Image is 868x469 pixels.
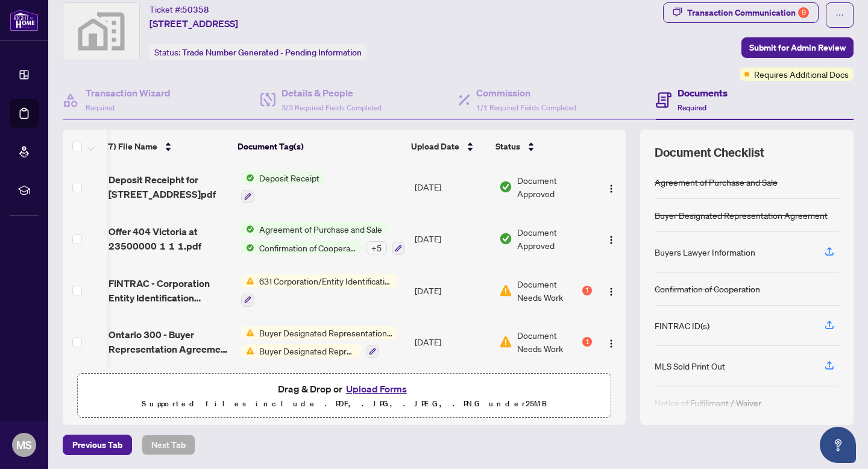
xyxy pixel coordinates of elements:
[741,37,854,58] button: Submit for Admin Review
[835,11,844,19] span: ellipsis
[687,3,809,22] div: Transaction Communication
[602,229,621,248] button: Logo
[241,274,397,307] button: Status Icon631 Corporation/Entity Identification InformationRecord
[499,180,512,194] img: Document Status
[655,175,778,189] div: Agreement of Purchase and Sale
[495,140,520,153] span: Status
[142,435,195,455] button: Next Tab
[78,374,611,418] span: Drag & Drop orUpload FormsSupported files include .PDF, .JPG, .JPEG, .PNG under25MB
[63,435,132,455] button: Previous Tab
[149,2,209,16] div: Ticket #:
[182,47,362,58] span: Trade Number Generated - Pending Information
[499,232,512,245] img: Document Status
[254,241,361,254] span: Confirmation of Cooperation
[606,287,616,297] img: Logo
[281,86,382,100] h4: Details & People
[582,337,592,347] div: 1
[366,241,387,254] div: + 5
[85,397,603,411] p: Supported files include .PDF, .JPG, .JPEG, .PNG under 25 MB
[72,435,122,455] span: Previous Tab
[233,130,406,163] th: Document Tag(s)
[241,344,254,357] img: Status Icon
[108,172,231,201] span: Deposit Receipht for [STREET_ADDRESS]pdf
[108,327,231,356] span: Ontario 300 - Buyer Representation Agreement Authority for Purchase2 6.pdf
[241,222,405,255] button: Status IconAgreement of Purchase and SaleStatus IconConfirmation of Cooperation+5
[754,68,849,81] span: Requires Additional Docs
[517,225,592,252] span: Document Approved
[655,209,828,222] div: Buyer Designated Representation Agreement
[241,222,254,236] img: Status Icon
[241,274,254,288] img: Status Icon
[602,332,621,351] button: Logo
[254,274,397,288] span: 631 Corporation/Entity Identification InformationRecord
[342,381,410,397] button: Upload Forms
[241,326,397,359] button: Status IconBuyer Designated Representation AgreementStatus IconBuyer Designated Representation Ag...
[241,241,254,254] img: Status Icon
[254,326,397,339] span: Buyer Designated Representation Agreement
[602,281,621,300] button: Logo
[655,282,760,295] div: Confirmation of Cooperation
[602,177,621,197] button: Logo
[410,316,494,368] td: [DATE]
[410,213,494,265] td: [DATE]
[108,276,231,305] span: FINTRAC - Corporation Entity Identification Information Record 3.pdf
[149,44,366,60] div: Status:
[798,7,809,18] div: 9
[16,436,32,453] span: MS
[149,16,238,31] span: [STREET_ADDRESS]
[606,235,616,245] img: Logo
[663,2,819,23] button: Transaction Communication9
[678,103,706,112] span: Required
[499,335,512,348] img: Document Status
[606,184,616,194] img: Logo
[476,103,576,112] span: 1/1 Required Fields Completed
[254,344,361,357] span: Buyer Designated Representation Agreement
[278,381,410,397] span: Drag & Drop or
[182,4,209,15] span: 50358
[517,277,580,304] span: Document Needs Work
[655,144,764,161] span: Document Checklist
[241,171,324,204] button: Status IconDeposit Receipt
[241,326,254,339] img: Status Icon
[820,427,856,463] button: Open asap
[410,162,494,213] td: [DATE]
[582,286,592,295] div: 1
[63,3,139,60] img: svg%3e
[499,284,512,297] img: Document Status
[517,329,580,355] span: Document Needs Work
[241,171,254,184] img: Status Icon
[749,38,846,57] span: Submit for Admin Review
[476,86,576,100] h4: Commission
[406,130,491,163] th: Upload Date
[254,222,387,236] span: Agreement of Purchase and Sale
[491,130,593,163] th: Status
[86,86,171,100] h4: Transaction Wizard
[105,140,157,153] span: (7) File Name
[655,245,755,259] div: Buyers Lawyer Information
[10,9,39,31] img: logo
[108,224,231,253] span: Offer 404 Victoria at 23500000 1 1 1.pdf
[410,265,494,316] td: [DATE]
[411,140,459,153] span: Upload Date
[254,171,324,184] span: Deposit Receipt
[655,359,725,373] div: MLS Sold Print Out
[86,103,115,112] span: Required
[100,130,233,163] th: (7) File Name
[655,319,709,332] div: FINTRAC ID(s)
[281,103,382,112] span: 3/3 Required Fields Completed
[606,339,616,348] img: Logo
[678,86,728,100] h4: Documents
[517,174,592,200] span: Document Approved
